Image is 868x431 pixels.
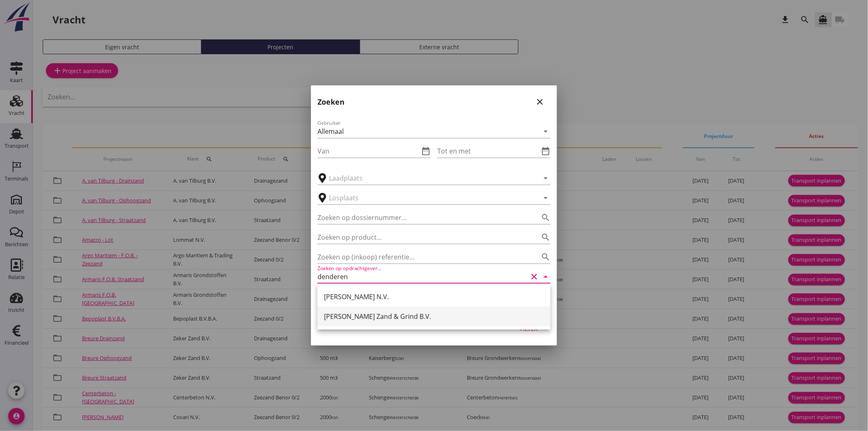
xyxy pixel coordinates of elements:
input: Zoeken op (inkoop) referentie… [318,250,528,264]
i: search [541,213,550,222]
i: search [541,252,550,262]
input: Tot en met [437,144,539,158]
div: [PERSON_NAME] N.V. [324,292,544,302]
input: Van [318,144,419,158]
input: Zoeken op opdrachtgever... [318,270,528,283]
i: arrow_drop_down [541,173,550,183]
input: Zoeken op product... [318,231,528,244]
div: Allemaal [318,128,344,135]
i: date_range [541,146,550,156]
h2: Zoeken [318,96,345,108]
i: date_range [421,146,431,156]
i: arrow_drop_down [541,126,550,136]
i: clear [529,272,539,282]
div: [PERSON_NAME] Zand & Grind B.V. [324,312,544,321]
input: Zoeken op dossiernummer... [318,211,528,224]
input: Laadplaats [329,172,528,185]
i: arrow_drop_down [541,272,550,282]
i: arrow_drop_down [541,193,550,203]
i: search [541,232,550,242]
input: Losplaats [329,191,528,204]
i: close [535,97,545,107]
